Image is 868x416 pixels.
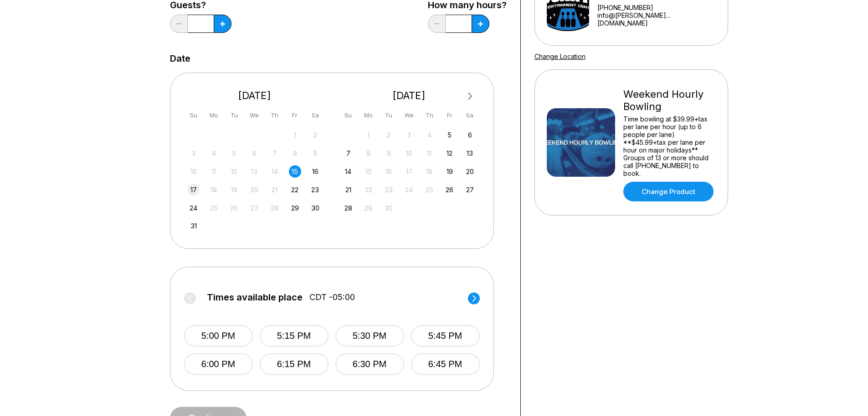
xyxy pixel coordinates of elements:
div: Not available Wednesday, August 20th, 2025 [248,184,261,196]
div: We [248,109,261,121]
div: Not available Monday, August 4th, 2025 [208,147,220,159]
div: month 2025-08 [186,128,323,232]
div: Not available Friday, August 8th, 2025 [289,147,301,159]
div: Not available Monday, September 8th, 2025 [362,147,375,159]
div: Not available Friday, August 1st, 2025 [289,129,301,141]
div: Th [268,109,281,121]
div: Not available Tuesday, September 16th, 2025 [383,165,395,178]
div: Not available Wednesday, September 10th, 2025 [403,147,415,159]
div: We [403,109,415,121]
a: info@[PERSON_NAME]...[DOMAIN_NAME] [597,11,716,27]
div: Not available Monday, September 1st, 2025 [362,129,375,141]
div: Not available Monday, September 15th, 2025 [362,165,375,178]
div: Choose Saturday, September 20th, 2025 [464,165,476,178]
span: CDT -05:00 [309,292,355,302]
div: Tu [383,109,395,121]
div: Not available Tuesday, September 2nd, 2025 [383,129,395,141]
div: Choose Sunday, August 24th, 2025 [187,202,200,214]
div: Sa [464,109,476,121]
div: Not available Wednesday, September 17th, 2025 [403,165,415,178]
div: Not available Tuesday, August 19th, 2025 [228,184,240,196]
button: 5:30 PM [335,325,404,347]
div: Choose Saturday, September 27th, 2025 [464,184,476,196]
div: Not available Monday, August 25th, 2025 [208,202,220,214]
div: Not available Tuesday, August 5th, 2025 [228,147,240,159]
div: Time bowling at $39.99+tax per lane per hour (up to 6 people per lane) **$45.99+tax per lane per ... [623,115,716,177]
label: Date [170,53,190,63]
div: Not available Tuesday, August 12th, 2025 [228,165,240,178]
div: Not available Wednesday, September 3rd, 2025 [403,129,415,141]
div: Not available Saturday, August 2nd, 2025 [309,129,321,141]
div: Choose Sunday, September 14th, 2025 [342,165,354,178]
div: Not available Sunday, August 10th, 2025 [187,165,200,178]
div: Not available Thursday, September 18th, 2025 [423,165,436,178]
div: Not available Tuesday, August 26th, 2025 [228,202,240,214]
div: Not available Monday, September 22nd, 2025 [362,184,375,196]
div: Not available Thursday, August 14th, 2025 [268,165,281,178]
div: Not available Saturday, August 9th, 2025 [309,147,321,159]
div: Choose Sunday, September 28th, 2025 [342,202,354,214]
div: Not available Monday, August 11th, 2025 [208,165,220,178]
button: 5:45 PM [411,325,480,347]
span: Times available place [207,292,303,302]
div: Not available Tuesday, September 30th, 2025 [383,202,395,214]
div: Tu [228,109,240,121]
div: Su [342,109,354,121]
div: month 2025-09 [341,128,478,214]
button: Next Month [463,89,478,104]
a: Change Product [623,182,714,201]
div: [PHONE_NUMBER] [597,4,716,11]
div: Not available Monday, September 29th, 2025 [362,202,375,214]
div: Choose Friday, September 26th, 2025 [443,184,456,196]
div: Choose Saturday, August 30th, 2025 [309,202,321,214]
button: 6:15 PM [260,353,329,375]
div: Su [187,109,200,121]
div: Choose Friday, September 19th, 2025 [443,165,456,178]
div: Not available Thursday, August 21st, 2025 [268,184,281,196]
div: Not available Wednesday, August 27th, 2025 [248,202,261,214]
div: Choose Friday, September 12th, 2025 [443,147,456,159]
div: Choose Saturday, August 23rd, 2025 [309,184,321,196]
div: Not available Sunday, August 3rd, 2025 [187,147,200,159]
div: Mo [362,109,375,121]
div: [DATE] [184,90,325,102]
div: Choose Saturday, September 6th, 2025 [464,129,476,141]
div: Not available Thursday, September 25th, 2025 [423,184,436,196]
button: 5:00 PM [184,325,253,347]
div: Choose Friday, September 5th, 2025 [443,129,456,141]
div: Sa [309,109,321,121]
div: Choose Sunday, September 7th, 2025 [342,147,354,159]
img: Weekend Hourly Bowling [547,108,615,177]
div: Choose Saturday, August 16th, 2025 [309,165,321,178]
div: Choose Sunday, August 31st, 2025 [187,220,200,232]
button: 5:15 PM [260,325,329,347]
div: Not available Wednesday, September 24th, 2025 [403,184,415,196]
div: Not available Thursday, August 28th, 2025 [268,202,281,214]
div: Not available Tuesday, September 9th, 2025 [383,147,395,159]
div: Choose Saturday, September 13th, 2025 [464,147,476,159]
div: Fr [443,109,456,121]
div: Th [423,109,436,121]
div: Not available Thursday, September 4th, 2025 [423,129,436,141]
div: Choose Sunday, September 21st, 2025 [342,184,354,196]
div: Not available Wednesday, August 6th, 2025 [248,147,261,159]
button: 6:45 PM [411,353,480,375]
div: Weekend Hourly Bowling [623,88,716,113]
button: 6:30 PM [335,353,404,375]
div: Not available Thursday, September 11th, 2025 [423,147,436,159]
div: Not available Thursday, August 7th, 2025 [268,147,281,159]
div: Choose Friday, August 22nd, 2025 [289,184,301,196]
div: Choose Friday, August 15th, 2025 [289,165,301,178]
div: Not available Wednesday, August 13th, 2025 [248,165,261,178]
div: Not available Monday, August 18th, 2025 [208,184,220,196]
div: Choose Sunday, August 17th, 2025 [187,184,200,196]
button: 6:00 PM [184,353,253,375]
a: Change Location [534,53,586,60]
div: [DATE] [339,90,480,102]
div: Choose Friday, August 29th, 2025 [289,202,301,214]
div: Mo [208,109,220,121]
div: Not available Tuesday, September 23rd, 2025 [383,184,395,196]
div: Fr [289,109,301,121]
